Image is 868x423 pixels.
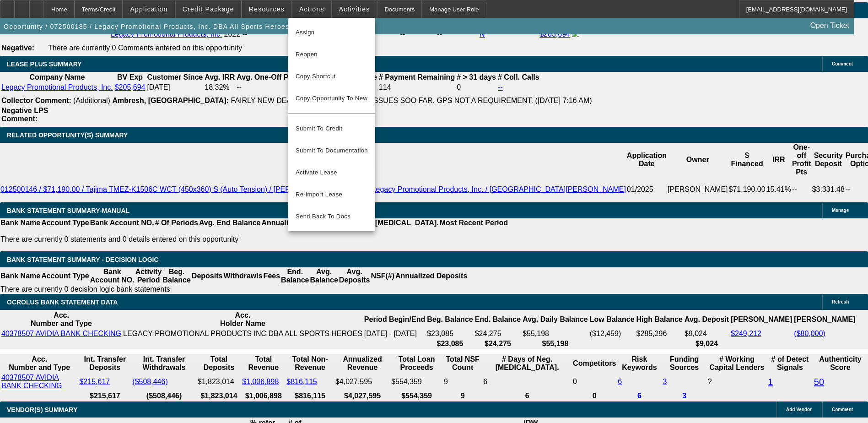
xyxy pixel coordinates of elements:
span: Re-import Lease [296,191,342,198]
span: Activate Lease [296,167,368,178]
span: Copy Shortcut [296,71,368,82]
span: Submit To Documentation [296,145,368,156]
span: Send Back To Docs [296,211,368,222]
span: Copy Opportunity To New [296,95,367,102]
span: Reopen [296,49,368,60]
span: Assign [296,27,368,38]
span: Submit To Credit [296,123,368,134]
